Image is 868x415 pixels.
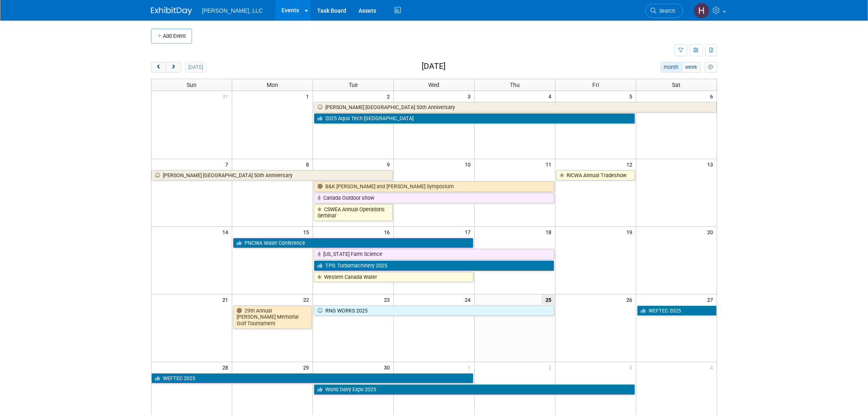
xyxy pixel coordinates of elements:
a: [PERSON_NAME] [GEOGRAPHIC_DATA] 50th Anniversary [151,170,393,181]
button: week [682,62,701,73]
span: Sat [672,82,681,88]
span: Wed [428,82,439,88]
span: 31 [222,91,232,101]
span: 10 [464,159,474,169]
a: TPS: Turbomachinery 2025 [314,260,554,271]
a: B&K [PERSON_NAME] and [PERSON_NAME] Symposium [314,181,554,192]
span: Mon [267,82,278,88]
a: 2025 Aqua Tech [GEOGRAPHIC_DATA] [314,113,635,124]
span: 15 [302,227,313,237]
a: Western Canada Water [314,272,473,283]
a: Canada Outdoor show [314,193,554,203]
span: 25 [541,294,555,305]
a: 29th Annual [PERSON_NAME] Memorial Golf Tournament [233,306,312,329]
span: 1 [305,91,313,101]
span: Tue [349,82,358,88]
span: 1 [467,362,474,372]
span: 2 [548,362,555,372]
span: 16 [383,227,393,237]
span: Sun [187,82,196,88]
button: prev [151,62,166,73]
i: Personalize Calendar [708,65,713,70]
span: [PERSON_NAME], LLC [202,7,263,14]
span: 8 [305,159,313,169]
span: 18 [545,227,555,237]
span: 7 [224,159,232,169]
a: Search [645,4,683,18]
span: 21 [222,294,232,305]
span: 17 [464,227,474,237]
a: PNCWA Water Conference [233,238,473,249]
span: 22 [302,294,313,305]
span: 29 [302,362,313,372]
span: 19 [626,227,636,237]
span: 9 [386,159,393,169]
span: 5 [628,91,636,101]
span: 30 [383,362,393,372]
span: Search [656,8,675,14]
span: 11 [545,159,555,169]
img: Hannah Mulholland [694,3,709,18]
span: 12 [626,159,636,169]
a: CSWEA Annual Operations Seminar [314,204,393,221]
a: World Dairy Expo 2025 [314,384,635,395]
span: 13 [706,159,717,169]
span: 23 [383,294,393,305]
span: 3 [628,362,636,372]
span: 2 [386,91,393,101]
a: RNG WORKS 2025 [314,306,554,316]
a: [PERSON_NAME] [GEOGRAPHIC_DATA] 50th Anniversary [314,102,717,113]
button: month [660,62,682,73]
button: [DATE] [185,62,207,73]
a: WEFTEC 2025 [151,373,473,384]
span: 6 [709,91,717,101]
a: WEFTEC 2025 [637,306,717,316]
button: Add Event [151,29,192,43]
span: 26 [626,294,636,305]
a: RICWA Annual Tradeshow [556,170,635,181]
span: 4 [709,362,717,372]
span: 24 [464,294,474,305]
span: 14 [222,227,232,237]
img: ExhibitDay [151,7,192,15]
button: myCustomButton [705,62,717,73]
a: [US_STATE] Farm Science [314,249,554,260]
button: next [166,62,181,73]
span: 20 [706,227,717,237]
span: 27 [706,294,717,305]
span: 28 [222,362,232,372]
h2: [DATE] [422,62,445,71]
